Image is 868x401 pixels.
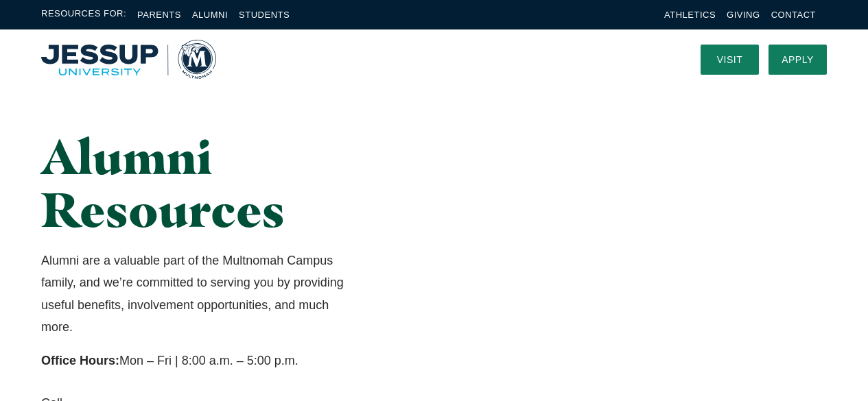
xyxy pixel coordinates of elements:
a: Alumni [192,10,228,20]
img: Two Graduates Laughing [407,130,827,372]
span: Resources For: [41,7,126,23]
a: Parents [137,10,181,20]
a: Students [239,10,290,20]
p: Mon – Fri | 8:00 a.m. – 5:00 p.m. [41,350,353,372]
a: Contact [771,10,816,20]
a: Apply [769,45,827,75]
img: Multnomah University Logo [41,40,216,79]
p: Alumni are a valuable part of the Multnomah Campus family, and we’re committed to serving you by ... [41,250,353,339]
a: Giving [727,10,760,20]
strong: Office Hours: [41,354,119,367]
a: Visit [701,45,759,75]
a: Home [41,40,216,79]
h1: Alumni Resources [41,130,353,236]
a: Athletics [664,10,716,20]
